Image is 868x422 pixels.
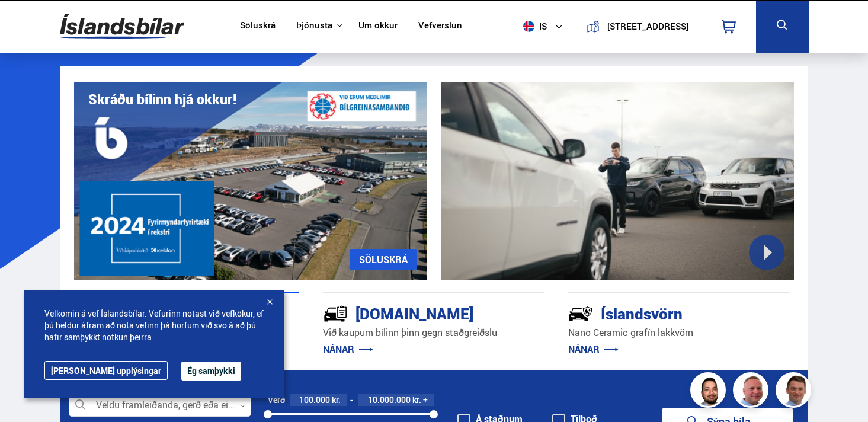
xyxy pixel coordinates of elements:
div: [DOMAIN_NAME] [323,302,502,323]
span: + [423,395,428,405]
a: [STREET_ADDRESS] [579,9,700,43]
p: Nano Ceramic grafín lakkvörn [568,326,790,340]
a: [PERSON_NAME] upplýsingar [44,361,168,380]
span: 100.000 [299,394,330,405]
span: 10.000.000 [368,394,411,405]
a: Söluskrá [240,20,276,33]
span: kr. [412,395,421,405]
button: is [518,9,572,44]
a: NÁNAR [323,343,373,356]
img: -Svtn6bYgwAsiwNX.svg [568,301,593,326]
img: svg+xml;base64,PHN2ZyB4bWxucz0iaHR0cDovL3d3dy53My5vcmcvMjAwMC9zdmciIHdpZHRoPSI1MTIiIGhlaWdodD0iNT... [523,21,534,32]
button: [STREET_ADDRESS] [604,21,691,31]
img: FbJEzSuNWCJXmdc-.webp [777,374,813,410]
a: Um okkur [358,20,398,33]
img: G0Ugv5HjCgRt.svg [60,7,184,46]
div: Verð [268,395,285,405]
img: siFngHWaQ9KaOqBr.png [735,374,770,410]
p: Við kaupum bílinn þinn gegn staðgreiðslu [323,326,544,340]
img: tr5P-W3DuiFaO7aO.svg [323,301,348,326]
button: Þjónusta [296,20,332,31]
a: SÖLUSKRÁ [350,249,417,270]
h1: Skráðu bílinn hjá okkur! [88,91,236,107]
img: eKx6w-_Home_640_.png [74,82,427,280]
a: Vefverslun [418,20,462,33]
a: NÁNAR [568,343,619,356]
div: Íslandsvörn [568,302,748,323]
span: kr. [332,395,341,405]
img: nhp88E3Fdnt1Opn2.png [692,374,728,410]
button: Ég samþykki [181,362,241,381]
span: is [518,21,548,32]
span: Velkomin á vef Íslandsbílar. Vefurinn notast við vefkökur, ef þú heldur áfram að nota vefinn þá h... [44,308,264,343]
